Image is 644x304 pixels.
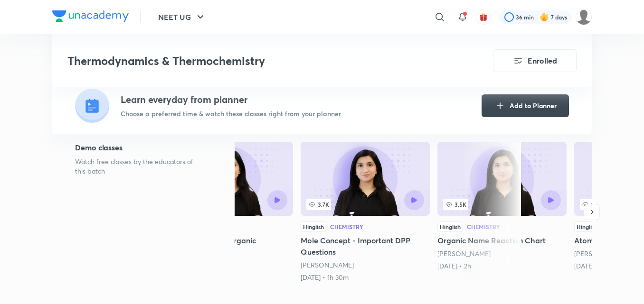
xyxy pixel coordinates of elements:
span: 3.7K [306,199,331,210]
h5: Organic Name Reaction Chart [437,235,567,246]
button: Add to Planner [482,94,569,117]
div: Akansha Karnwal [301,260,430,270]
div: 9th Jun • 2h [437,261,567,271]
p: Choose a preferred time & watch these classes right from your planner [121,109,341,119]
img: streak [540,12,549,22]
div: Hinglish [437,221,463,232]
h4: Learn everyday from planner [121,92,341,107]
span: 3.5K [443,199,468,210]
a: [PERSON_NAME] [301,260,354,269]
h3: Thermodynamics & Thermochemistry [67,54,439,68]
a: Organic Name Reaction Chart [437,142,567,271]
div: 31st May • 1h 30m [301,273,430,282]
div: Hinglish [301,221,326,232]
button: NEET UG [152,8,212,27]
div: Chemistry [330,224,363,230]
button: Enrolled [493,49,577,72]
h5: Demo classes [75,142,204,153]
h5: Mole Concept - Important DPP Questions [301,235,430,258]
a: [PERSON_NAME] [437,249,491,258]
a: Mole Concept - Important DPP Questions [301,142,430,282]
div: Hinglish [574,221,600,232]
img: Tarmanjot Singh [576,9,592,25]
img: avatar [479,13,488,21]
a: Company Logo [52,10,129,24]
a: 3.7KHinglishChemistryMole Concept - Important DPP Questions[PERSON_NAME][DATE] • 1h 30m [301,142,430,282]
img: Company Logo [52,10,129,22]
button: avatar [476,9,491,25]
div: Akansha Karnwal [437,249,567,258]
span: 10.2K [580,199,607,210]
a: [PERSON_NAME] [574,249,627,258]
a: 3.5KHinglishChemistryOrganic Name Reaction Chart[PERSON_NAME][DATE] • 2h [437,142,567,271]
p: Watch free classes by the educators of this batch [75,157,204,176]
